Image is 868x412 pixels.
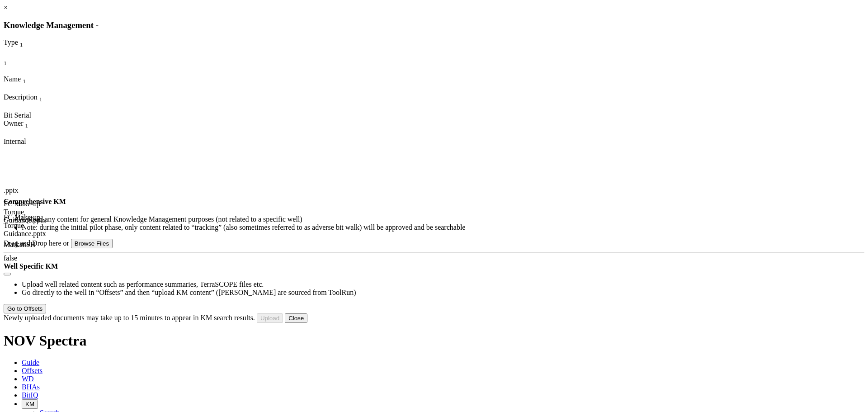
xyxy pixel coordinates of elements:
span: Sort None [23,75,26,83]
h4: Well Specific KM [4,262,864,270]
div: false [4,254,36,262]
div: .pptx [4,186,26,194]
span: KM [25,401,34,407]
span: Internal Only [4,137,26,145]
sub: 1 [20,42,23,48]
button: Upload [257,313,283,323]
div: Column Menu [4,67,26,75]
div: Description Sort None [4,93,58,103]
span: WD [22,375,34,383]
span: Drag and Drop here [4,239,61,247]
a: × [4,4,8,11]
div: Sort None [4,93,58,111]
button: Close [285,313,307,323]
div: Sort None [4,75,46,93]
div: Column Menu [4,129,53,137]
span: Guide [22,359,39,366]
div: FC Make-up Torque Guidance.pptx [4,200,46,224]
span: Sort None [25,119,28,127]
sub: 1 [25,122,28,129]
div: Name Sort None [4,75,46,85]
div: Type Sort None [4,38,49,48]
span: Bit Serial [4,111,31,119]
li: Note: during the initial pilot phase, only content related to “tracking” (also sometimes referred... [22,223,864,232]
span: Sort None [39,93,42,101]
span: Newly uploaded documents may take up to 15 minutes to appear in KM search results. [4,314,255,322]
li: Go directly to the well in “Offsets” and then “upload KM content” ([PERSON_NAME] are sourced from... [22,289,864,297]
div: Sort None [4,119,53,137]
div: Column Menu [4,49,49,57]
span: Owner [4,119,24,127]
li: Upload well related content such as performance summaries, TerraSCOPE files etc. [22,280,864,289]
h4: Comprehensive KM [4,198,864,206]
div: Column Menu [4,85,46,93]
sub: 1 [39,96,42,103]
span: Sort None [20,38,23,46]
div: Owner Sort None [4,119,53,129]
span: or [63,239,69,247]
div: Sort None [4,38,49,57]
li: Upload any content for general Knowledge Management purposes (not related to a specific well) [22,215,864,223]
div: Sort None [4,57,26,67]
span: Name [4,75,21,83]
div: FC Make-up Torque Guidance.pptx [4,213,58,238]
h1: NOV Spectra [4,332,864,349]
sub: 1 [23,78,26,85]
div: Column Menu [4,103,58,111]
span: BitIQ [22,391,38,399]
button: Browse Files [71,239,113,248]
span: Type [4,38,18,46]
span: Offsets [22,367,42,374]
sub: 1 [4,60,7,66]
span: Sort None [4,57,7,65]
span: Knowledge Management - [4,20,99,30]
div: Sort None [4,57,26,75]
span: BHAs [22,383,40,391]
button: Go to Offsets [4,304,46,313]
span: Description [4,93,38,101]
